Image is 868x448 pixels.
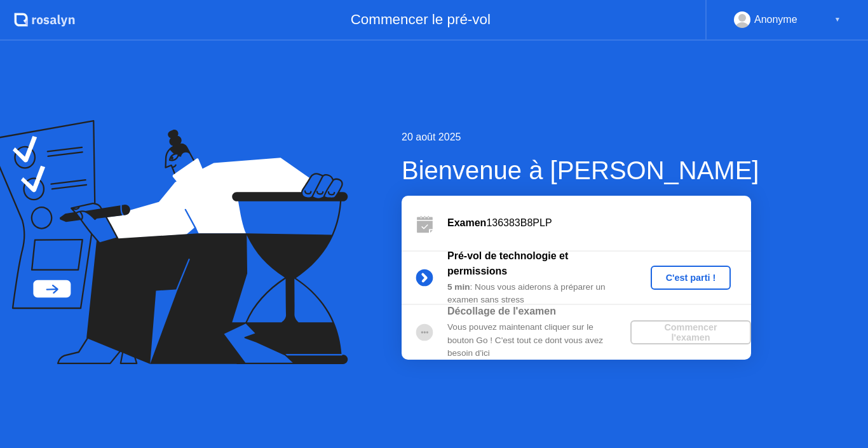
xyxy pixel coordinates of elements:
[447,250,568,276] b: Pré-vol de technologie et permissions
[402,151,759,189] div: Bienvenue à [PERSON_NAME]
[834,11,841,28] div: ▼
[402,130,759,145] div: 20 août 2025
[651,266,731,290] button: C'est parti !
[630,320,751,344] button: Commencer l'examen
[656,273,726,283] div: C'est parti !
[447,321,630,360] div: Vous pouvez maintenant cliquer sur le bouton Go ! C'est tout ce dont vous avez besoin d'ici
[447,306,556,316] b: Décollage de l'examen
[447,281,630,307] div: : Nous vous aiderons à préparer un examen sans stress
[754,11,797,28] div: Anonyme
[447,282,470,292] b: 5 min
[447,215,751,231] div: 136383B8PLP
[447,217,486,228] b: Examen
[635,322,746,343] div: Commencer l'examen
